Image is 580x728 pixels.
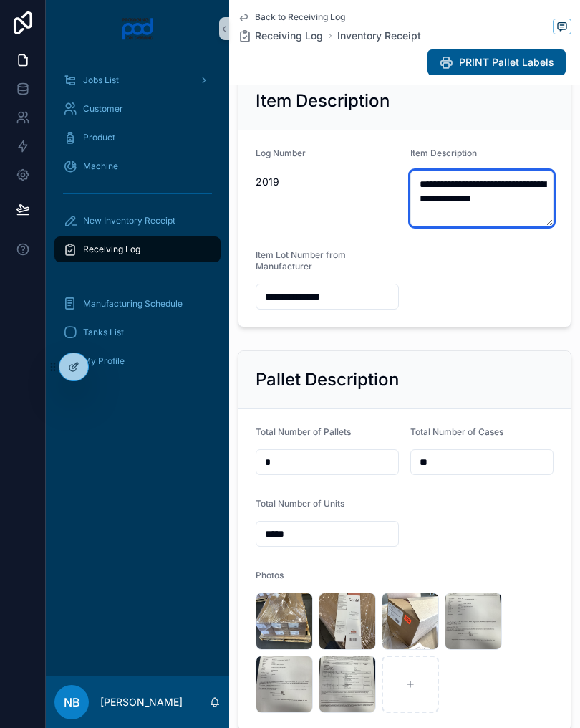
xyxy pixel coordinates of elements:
span: Total Number of Units [256,498,344,509]
div: scrollable content [46,57,229,676]
span: Receiving Log [255,29,323,43]
span: Receiving Log [83,244,140,255]
span: Jobs List [83,75,119,86]
a: Customer [54,96,221,122]
span: Total Number of Pallets [256,426,351,437]
a: My Profile [54,348,221,374]
span: Total Number of Cases [410,426,503,437]
h2: Item Description [256,90,390,112]
span: Item Lot Number from Manufacturer [256,249,346,272]
a: Tanks List [54,320,221,345]
a: New Inventory Receipt [54,208,221,234]
a: Machine [54,153,221,179]
span: Log Number [256,148,306,158]
img: App logo [121,17,155,40]
span: Back to Receiving Log [255,11,345,23]
h2: Pallet Description [256,368,399,391]
a: Jobs List [54,67,221,93]
span: Tanks List [83,327,124,338]
a: Manufacturing Schedule [54,291,221,317]
span: Machine [83,161,118,172]
span: Customer [83,103,123,115]
span: Photos [256,570,284,580]
span: PRINT Pallet Labels [459,55,554,70]
a: Receiving Log [238,29,323,43]
span: Item Description [410,148,477,158]
span: 2019 [256,175,399,189]
p: [PERSON_NAME] [100,695,183,709]
a: Inventory Receipt [337,29,421,43]
span: Manufacturing Schedule [83,298,183,310]
a: Product [54,125,221,150]
span: NB [64,694,80,711]
a: Back to Receiving Log [238,11,345,23]
span: My Profile [83,355,125,367]
a: Receiving Log [54,236,221,262]
span: New Inventory Receipt [83,215,175,226]
button: PRINT Pallet Labels [427,49,566,75]
span: Product [83,132,115,143]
